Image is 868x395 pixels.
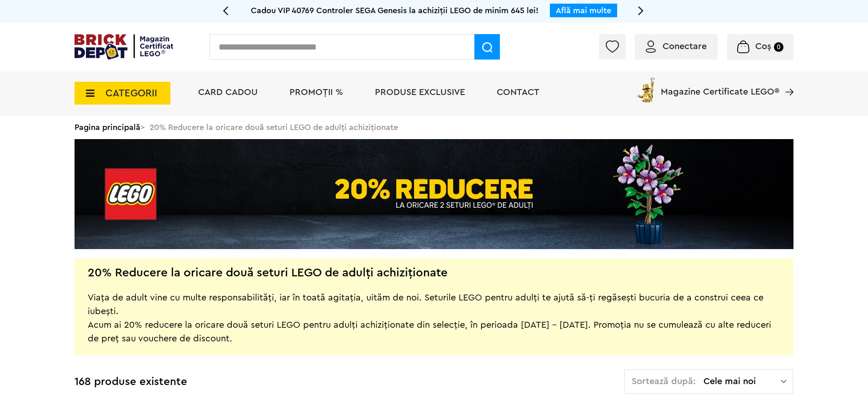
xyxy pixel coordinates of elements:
span: Conectare [663,42,707,51]
div: > 20% Reducere la oricare două seturi LEGO de adulți achiziționate [75,115,793,139]
span: Coș [755,42,771,51]
span: Magazine Certificate LEGO® [661,75,779,96]
a: Află mai multe [556,6,611,15]
small: 0 [774,42,783,52]
a: Contact [497,88,539,97]
span: Sortează după: [632,377,696,386]
span: CATEGORII [105,88,157,98]
a: Pagina principală [75,123,140,131]
a: Conectare [646,42,707,51]
span: Cele mai noi [703,377,781,386]
img: Landing page banner [75,139,793,249]
h2: 20% Reducere la oricare două seturi LEGO de adulți achiziționate [88,268,448,277]
a: Card Cadou [198,88,258,97]
div: Viața de adult vine cu multe responsabilități, iar în toată agitația, uităm de noi. Seturile LEGO... [88,277,780,345]
span: Cadou VIP 40769 Controler SEGA Genesis la achiziții LEGO de minim 645 lei! [251,6,539,15]
a: Produse exclusive [375,88,465,97]
a: Magazine Certificate LEGO® [779,75,793,85]
a: PROMOȚII % [289,88,343,97]
div: 168 produse existente [75,369,187,395]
